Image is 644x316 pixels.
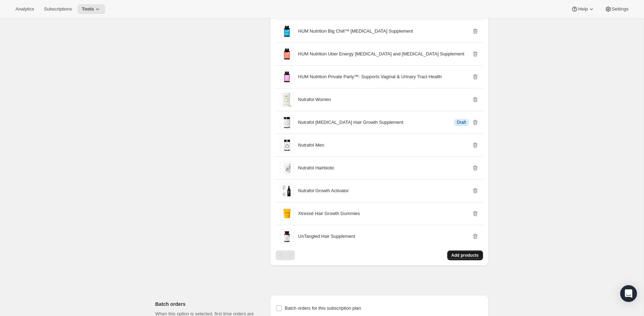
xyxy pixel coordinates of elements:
img: UnTangled Hair Supplement [280,229,294,243]
p: UnTangled Hair Supplement [298,233,355,240]
p: HUM Nutrition Big Chill™ [MEDICAL_DATA] Supplement [298,28,413,35]
img: HUM Nutrition Uber Energy Adrenal Fatigue and Adaptogen Supplement [280,47,294,61]
span: Analytics [15,6,34,12]
p: Nutrafol [MEDICAL_DATA] Hair Growth Supplement [298,119,403,126]
button: Settings [601,4,633,14]
p: Nutrafol Growth Activator [298,187,349,194]
p: Xtressé Hair Growth Gummies [298,210,360,217]
img: HUM Nutrition Big Chill™ Stress Management Supplement [280,24,294,38]
button: Tools [78,4,105,14]
img: Nutrafol Postpartum Hair Growth Supplement [280,115,294,129]
p: Nutrafol Women [298,96,331,103]
img: Nutrafol Hairbiotic [280,161,294,175]
span: Draft [457,120,466,125]
button: Help [567,4,599,14]
span: Tools [82,6,94,12]
img: Xtressé Hair Growth Gummies [280,207,294,221]
span: Settings [612,6,629,12]
span: Subscriptions [44,6,72,12]
img: HUM Nutrition Private Party™: Supports Vaginal & Urinary Tract Health [280,70,294,84]
h2: Batch orders [155,301,259,308]
div: Open Intercom Messenger [620,285,637,302]
img: Nutrafol Growth Activator [280,184,294,198]
button: Add products [447,250,483,260]
p: HUM Nutrition Private Party™: Supports Vaginal & Urinary Tract Health [298,73,442,80]
p: HUM Nutrition Uber Energy [MEDICAL_DATA] and [MEDICAL_DATA] Supplement [298,51,464,58]
span: Add products [451,253,479,258]
nav: Pagination [276,250,295,260]
p: Nutrafol Men [298,142,324,149]
img: Nutrafol Men [280,138,294,152]
button: Subscriptions [40,4,76,14]
p: Nutrafol Hairbiotic [298,164,334,172]
button: Analytics [11,4,38,14]
img: Nutrafol Women [280,93,294,107]
span: Batch orders for this subscription plan [285,305,361,311]
span: Help [578,6,588,12]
